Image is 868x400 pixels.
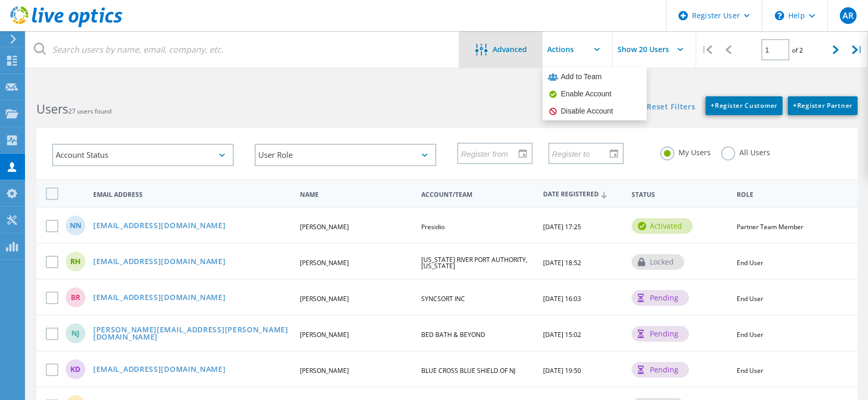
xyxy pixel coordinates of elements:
[543,191,623,198] span: Date Registered
[71,330,80,337] span: NJ
[549,143,615,163] input: Register to
[421,222,445,231] span: Presidio
[632,192,728,198] span: Status
[93,294,226,303] a: [EMAIL_ADDRESS][DOMAIN_NAME]
[632,362,689,378] div: pending
[696,31,718,68] div: |
[632,218,693,234] div: activated
[737,222,803,231] span: Partner Team Member
[548,72,641,82] div: Add to Team
[632,290,689,306] div: pending
[26,31,460,68] input: Search users by name, email, company, etc.
[632,326,689,342] div: pending
[93,366,226,374] a: [EMAIL_ADDRESS][DOMAIN_NAME]
[793,101,797,110] b: +
[737,330,763,339] span: End User
[300,192,413,198] span: Name
[543,330,581,339] span: [DATE] 15:02
[543,294,581,303] span: [DATE] 16:03
[737,366,763,375] span: End User
[548,89,641,99] div: Enable Account
[93,258,226,267] a: [EMAIL_ADDRESS][DOMAIN_NAME]
[255,144,436,166] div: User Role
[793,101,852,110] span: Register Partner
[300,222,349,231] span: [PERSON_NAME]
[548,106,641,116] div: Disable Account
[737,192,841,198] span: Role
[493,46,527,53] span: Advanced
[93,192,291,198] span: Email Address
[775,11,784,20] svg: \n
[93,326,291,342] a: [PERSON_NAME][EMAIL_ADDRESS][PERSON_NAME][DOMAIN_NAME]
[421,330,485,339] span: BED BATH & BEYOND
[647,103,695,112] a: Reset Filters
[71,294,80,301] span: BR
[842,11,853,20] span: AR
[70,222,81,229] span: NN
[421,255,527,270] span: [US_STATE] RIVER PORT AUTHORITY, [US_STATE]
[847,31,868,68] div: |
[52,144,234,166] div: Account Status
[458,143,524,163] input: Register from
[300,330,349,339] span: [PERSON_NAME]
[792,46,803,55] span: of 2
[421,192,534,198] span: Account/Team
[788,96,858,115] a: +Register Partner
[660,146,711,156] label: My Users
[70,366,80,373] span: KD
[543,258,581,267] span: [DATE] 18:52
[711,101,777,110] span: Register Customer
[10,22,122,29] a: Live Optics Dashboard
[93,222,226,231] a: [EMAIL_ADDRESS][DOMAIN_NAME]
[421,366,515,375] span: BLUE CROSS BLUE SHIELD OF NJ
[737,258,763,267] span: End User
[68,107,111,116] span: 27 users found
[543,366,581,375] span: [DATE] 19:50
[543,222,581,231] span: [DATE] 17:25
[36,101,68,117] b: Users
[421,294,465,303] span: SYNCSORT INC
[70,258,81,265] span: RH
[711,101,715,110] b: +
[737,294,763,303] span: End User
[300,294,349,303] span: [PERSON_NAME]
[706,96,783,115] a: +Register Customer
[721,146,770,156] label: All Users
[300,258,349,267] span: [PERSON_NAME]
[632,254,684,270] div: locked
[300,366,349,375] span: [PERSON_NAME]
